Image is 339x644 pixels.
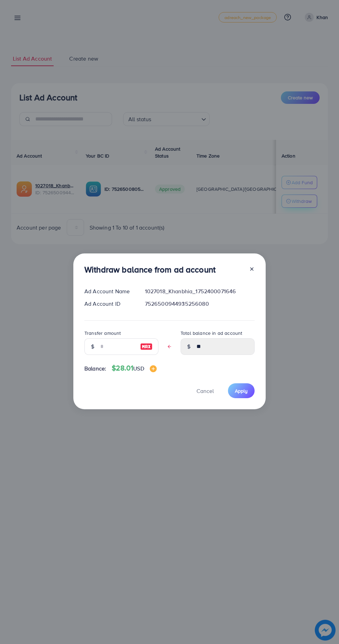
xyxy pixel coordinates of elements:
[235,387,248,394] span: Apply
[84,365,106,373] span: Balance:
[140,342,153,351] img: image
[181,330,242,337] label: Total balance in ad account
[84,330,121,337] label: Transfer amount
[79,287,139,295] div: Ad Account Name
[84,265,216,275] h3: Withdraw balance from ad account
[188,383,222,398] button: Cancel
[196,387,214,395] span: Cancel
[112,364,156,373] h4: $28.01
[139,300,260,308] div: 7526500944935256080
[150,365,157,372] img: image
[133,365,144,372] span: USD
[228,383,255,398] button: Apply
[79,300,139,308] div: Ad Account ID
[139,287,260,295] div: 1027018_Khanbhia_1752400071646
